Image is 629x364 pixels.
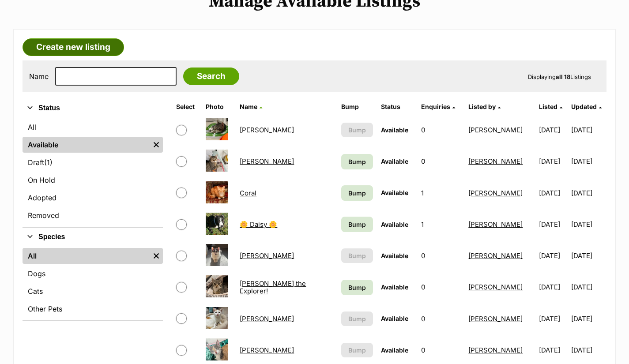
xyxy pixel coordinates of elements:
button: Species [23,231,163,243]
span: Available [381,189,408,196]
a: 🌼 Daisy 🌼 [240,220,277,229]
th: Status [377,100,417,114]
button: Status [23,102,163,114]
td: 0 [418,240,464,271]
span: Bump [348,125,366,135]
span: Available [381,126,408,134]
td: [DATE] [571,209,606,240]
td: [DATE] [571,272,606,302]
label: Name [29,72,49,80]
a: Bump [341,185,373,201]
a: [PERSON_NAME] [240,126,294,134]
td: 0 [418,146,464,176]
td: 0 [418,115,464,145]
span: Available [381,283,408,291]
span: Bump [348,345,366,355]
a: All [23,119,163,135]
th: Bump [338,100,377,114]
a: [PERSON_NAME] [468,315,523,323]
a: Other Pets [23,301,163,317]
span: Available [381,221,408,228]
a: Enquiries [421,103,455,110]
span: Bump [348,220,366,229]
span: Updated [571,103,597,110]
a: Listed by [468,103,501,110]
a: Remove filter [150,248,163,264]
a: [PERSON_NAME] [240,346,294,354]
span: Listed by [468,103,496,110]
td: 0 [418,272,464,302]
a: Dogs [23,266,163,281]
td: [DATE] [535,146,570,176]
a: [PERSON_NAME] [240,251,294,260]
td: [DATE] [535,272,570,302]
a: [PERSON_NAME] [468,220,523,229]
div: Species [23,246,163,320]
a: Bump [341,217,373,232]
span: Available [381,315,408,322]
a: Remove filter [150,137,163,153]
div: Status [23,117,163,227]
td: [DATE] [571,240,606,271]
span: Available [381,158,408,165]
span: Bump [348,188,366,198]
td: [DATE] [535,209,570,240]
a: [PERSON_NAME] [468,126,523,134]
th: Photo [202,100,235,114]
a: Create new listing [23,38,124,56]
span: Bump [348,251,366,260]
span: Listed [539,103,557,110]
a: Draft [23,154,163,170]
a: On Hold [23,172,163,188]
a: Listed [539,103,562,110]
a: Available [23,137,150,153]
a: Coral [240,189,256,197]
td: [DATE] [535,178,570,208]
td: [DATE] [535,240,570,271]
span: (1) [44,157,53,168]
a: Removed [23,207,163,223]
span: Bump [348,157,366,166]
th: Select [173,100,202,114]
span: Available [381,252,408,259]
td: [DATE] [571,115,606,145]
button: Bump [341,343,373,357]
td: [DATE] [571,178,606,208]
td: 1 [418,209,464,240]
a: Cats [23,283,163,299]
span: Bump [348,314,366,323]
span: Bump [348,283,366,292]
td: [DATE] [571,304,606,334]
td: [DATE] [535,304,570,334]
button: Bump [341,311,373,326]
a: [PERSON_NAME] [240,315,294,323]
a: Bump [341,154,373,169]
a: [PERSON_NAME] the Explorer! [240,279,306,295]
button: Bump [341,248,373,263]
td: [DATE] [571,146,606,176]
a: All [23,248,150,264]
a: Name [240,103,262,110]
a: Adopted [23,190,163,206]
span: Displaying Listings [528,73,591,80]
strong: all 18 [556,73,570,80]
span: translation missing: en.admin.listings.index.attributes.enquiries [421,103,450,110]
td: [DATE] [535,115,570,145]
span: Available [381,346,408,354]
input: Search [183,68,239,85]
a: Updated [571,103,602,110]
a: [PERSON_NAME] [240,157,294,165]
td: 0 [418,304,464,334]
td: 1 [418,178,464,208]
span: Name [240,103,257,110]
a: [PERSON_NAME] [468,251,523,260]
a: [PERSON_NAME] [468,189,523,197]
a: [PERSON_NAME] [468,157,523,165]
a: Bump [341,280,373,295]
a: [PERSON_NAME] [468,346,523,354]
button: Bump [341,123,373,137]
a: [PERSON_NAME] [468,283,523,291]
